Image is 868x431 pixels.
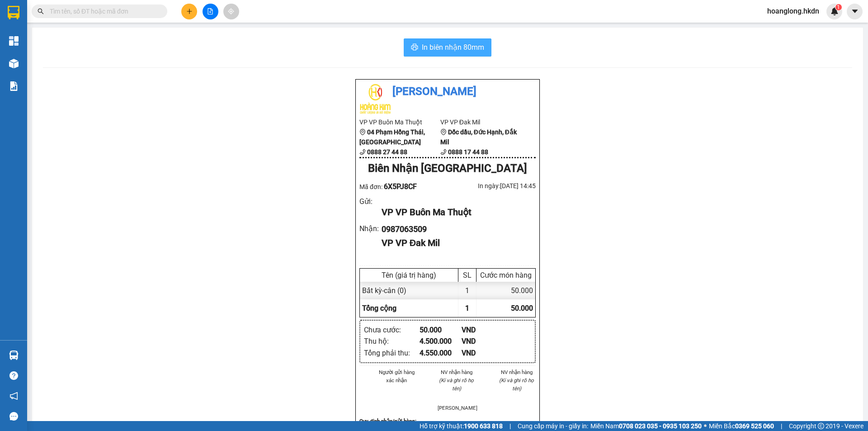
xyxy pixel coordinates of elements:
span: phone [440,149,447,155]
span: ⚪️ [704,424,707,428]
button: aim [223,4,239,19]
span: 50.000 [511,304,533,313]
strong: 1900 633 818 [464,422,503,430]
span: plus [186,8,193,14]
i: (Kí và ghi rõ họ tên) [499,377,534,392]
div: VP VP Buôn Ma Thuột [382,205,528,219]
img: dashboard-icon [9,36,19,46]
span: | [509,421,511,431]
div: Thu hộ : [364,336,420,347]
div: 0987063509 [382,223,528,236]
div: 4.550.000 [420,347,462,359]
span: search [38,8,44,14]
li: [PERSON_NAME] [359,83,536,100]
button: printerIn biên nhận 80mm [404,38,491,57]
div: 50.000 [476,282,535,299]
button: plus [181,4,197,19]
span: hoanglong.hkdn [760,5,826,17]
li: [PERSON_NAME] [438,404,476,412]
span: copyright [818,423,824,429]
span: 1 [837,4,840,10]
li: Người gửi hàng xác nhận [377,368,416,384]
div: Quy định nhận/gửi hàng : [359,417,536,425]
span: Tổng cộng [362,304,396,313]
div: 4.500.000 [420,336,462,347]
i: (Kí và ghi rõ họ tên) [439,377,474,392]
div: VP VP Đak Mil [382,236,528,250]
b: 04 Phạm Hồng Thái, [GEOGRAPHIC_DATA] [359,128,425,146]
input: Tìm tên, số ĐT hoặc mã đơn [50,6,156,16]
span: environment [359,129,366,135]
b: Dốc dầu, Đức Hạnh, Đắk Mil [440,128,517,146]
span: caret-down [851,7,859,15]
span: Miền Nam [590,421,702,431]
span: message [9,412,18,421]
span: Miền Bắc [709,421,774,431]
li: VP VP Buôn Ma Thuột [359,117,440,127]
span: question-circle [9,371,18,380]
img: logo-vxr [8,6,19,19]
span: environment [440,129,447,135]
button: caret-down [847,4,863,19]
img: warehouse-icon [9,59,19,68]
div: VND [462,324,504,336]
li: NV nhận hàng [438,368,476,376]
span: In biên nhận 80mm [422,42,484,53]
b: 0888 27 44 88 [367,148,407,156]
sup: 1 [835,4,842,10]
b: 0888 17 44 88 [448,148,488,156]
span: aim [228,8,234,14]
div: 50.000 [420,324,462,336]
li: NV nhận hàng [497,368,536,376]
button: file-add [203,4,218,19]
div: VND [462,336,504,347]
span: Hỗ trợ kỹ thuật: [420,421,503,431]
span: | [781,421,782,431]
div: In ngày: [DATE] 14:45 [448,181,536,191]
strong: 0369 525 060 [735,422,774,430]
img: logo.jpg [359,83,391,115]
span: Bất kỳ - cân (0) [362,286,406,295]
span: 6X5PJ8CF [384,182,417,191]
span: notification [9,392,18,400]
span: 1 [465,304,469,313]
img: warehouse-icon [9,350,19,360]
div: Nhận : [359,223,382,234]
li: VP VP Đak Mil [440,117,521,127]
span: Cung cấp máy in - giấy in: [518,421,588,431]
div: 1 [458,282,476,299]
span: printer [411,43,418,52]
div: SL [461,271,474,279]
div: Biên Nhận [GEOGRAPHIC_DATA] [359,160,536,177]
div: VND [462,347,504,359]
span: phone [359,149,366,155]
div: Mã đơn: [359,181,448,192]
div: Cước món hàng [479,271,533,279]
span: file-add [207,8,213,14]
div: Chưa cước : [364,324,420,336]
div: Tên (giá trị hàng) [362,271,456,279]
img: solution-icon [9,81,19,91]
div: Tổng phải thu : [364,347,420,359]
div: Gửi : [359,196,382,207]
img: icon-new-feature [830,7,839,15]
strong: 0708 023 035 - 0935 103 250 [619,422,702,430]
